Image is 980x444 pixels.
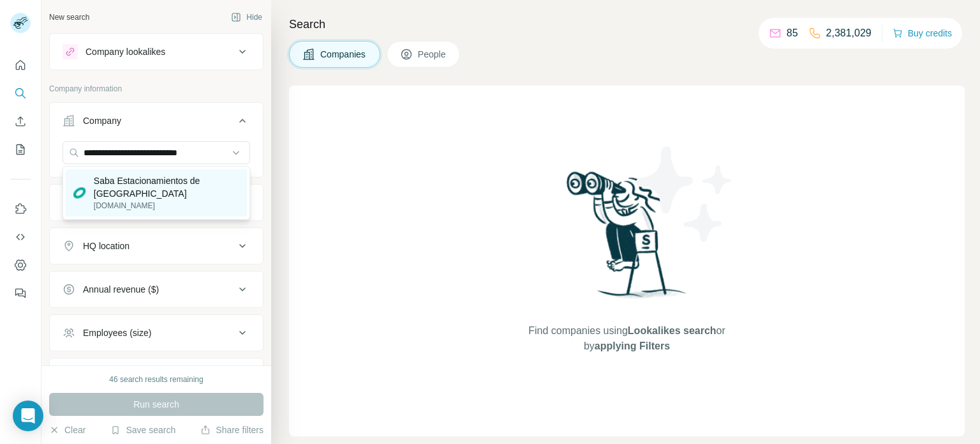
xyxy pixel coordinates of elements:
span: People [418,48,447,61]
img: Surfe Illustration - Woman searching with binoculars [561,168,694,310]
p: 2,381,029 [826,26,872,41]
div: Employees (size) [83,326,151,339]
button: HQ location [50,231,263,261]
img: Surfe Illustration - Stars [627,137,742,252]
button: Employees (size) [50,318,263,348]
p: Company information [49,83,264,95]
button: Hide [222,8,271,27]
button: My lists [10,138,31,161]
button: Use Surfe on LinkedIn [10,197,31,220]
p: Saba Estacionamientos de [GEOGRAPHIC_DATA] [94,174,239,200]
span: Companies [320,48,367,61]
div: Company lookalikes [85,45,165,58]
p: 85 [787,26,798,41]
button: Enrich CSV [10,110,31,133]
div: Open Intercom Messenger [13,401,43,431]
button: Technologies [50,361,263,392]
div: Company [83,114,121,127]
span: Lookalikes search [628,325,716,336]
button: Quick start [10,54,31,77]
div: HQ location [83,240,130,252]
button: Save search [110,424,175,436]
div: New search [49,11,89,23]
button: Buy credits [893,24,952,42]
button: Clear [49,424,85,436]
button: Annual revenue ($) [50,274,263,305]
button: Industry [50,187,263,218]
button: Company lookalikes [50,36,263,67]
button: Company [50,105,263,141]
div: Annual revenue ($) [83,283,159,296]
button: Share filters [200,424,264,436]
div: 46 search results remaining [109,374,203,385]
button: Use Surfe API [10,226,31,249]
img: Saba Estacionamientos de Chile [73,187,86,199]
p: [DOMAIN_NAME] [94,200,239,211]
h4: Search [289,15,965,33]
span: Find companies using or by [524,323,729,354]
span: applying Filters [595,341,670,351]
button: Feedback [10,282,31,305]
button: Search [10,82,31,105]
button: Dashboard [10,254,31,277]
